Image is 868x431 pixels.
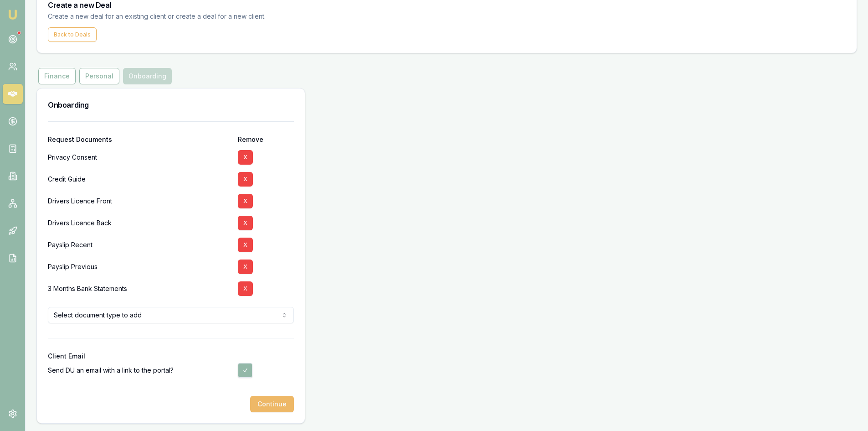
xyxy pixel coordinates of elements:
[48,212,231,234] div: Drivers Licence Back
[48,278,231,300] div: 3 Months Bank Statements
[48,366,174,375] label: Send DU an email with a link to the portal?
[38,68,76,84] button: Finance
[238,260,253,274] button: X
[48,168,231,190] div: Credit Guide
[48,256,231,278] div: Payslip Previous
[48,27,97,42] button: Back to Deals
[238,281,253,296] button: X
[238,150,253,165] button: X
[238,194,253,208] button: X
[238,172,253,187] button: X
[48,234,231,256] div: Payslip Recent
[238,238,253,252] button: X
[48,136,231,143] div: Request Documents
[79,68,119,84] button: Personal
[48,146,231,168] div: Privacy Consent
[238,136,294,143] div: Remove
[238,216,253,230] button: X
[48,353,294,359] div: Client Email
[7,9,18,20] img: emu-icon-u.png
[48,190,231,212] div: Drivers Licence Front
[250,396,294,412] button: Continue
[48,1,846,9] h3: Create a new Deal
[48,99,294,110] h3: Onboarding
[48,11,281,22] p: Create a new deal for an existing client or create a deal for a new client.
